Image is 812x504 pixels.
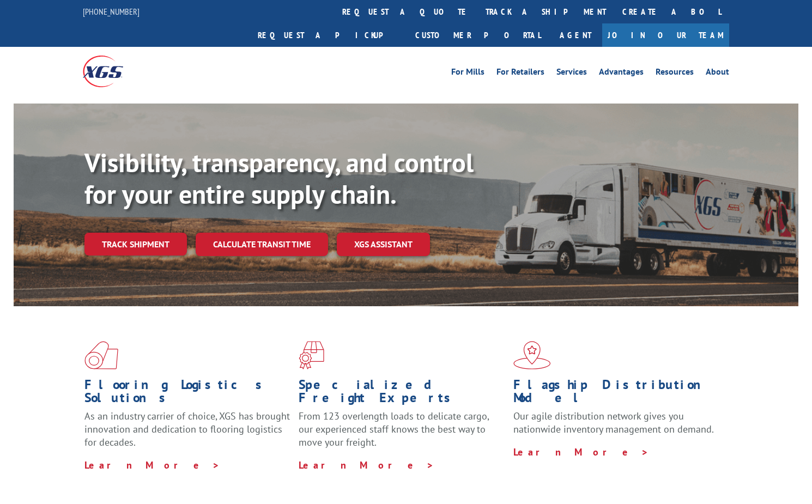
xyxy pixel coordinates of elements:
a: For Mills [451,68,484,80]
a: Track shipment [84,233,187,256]
span: As an industry carrier of choice, XGS has brought innovation and dedication to flooring logistics... [84,410,290,448]
a: Learn More > [84,459,220,471]
span: Our agile distribution network gives you nationwide inventory management on demand. [513,410,714,435]
b: Visibility, transparency, and control for your entire supply chain. [84,145,474,211]
a: Learn More > [513,446,649,458]
h1: Flooring Logistics Solutions [84,378,290,410]
a: Services [556,68,587,80]
a: Agent [549,23,602,47]
a: About [706,68,729,80]
a: Learn More > [299,459,434,471]
a: Calculate transit time [196,233,328,256]
p: From 123 overlength loads to delicate cargo, our experienced staff knows the best way to move you... [299,410,505,458]
img: xgs-icon-focused-on-flooring-red [299,341,324,369]
img: xgs-icon-total-supply-chain-intelligence-red [84,341,118,369]
img: xgs-icon-flagship-distribution-model-red [513,341,551,369]
a: Customer Portal [407,23,549,47]
h1: Flagship Distribution Model [513,378,719,410]
a: For Retailers [496,68,544,80]
a: Request a pickup [250,23,407,47]
a: XGS ASSISTANT [337,233,430,256]
a: [PHONE_NUMBER] [83,6,140,17]
h1: Specialized Freight Experts [299,378,505,410]
a: Advantages [599,68,644,80]
a: Resources [656,68,694,80]
a: Join Our Team [602,23,729,47]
